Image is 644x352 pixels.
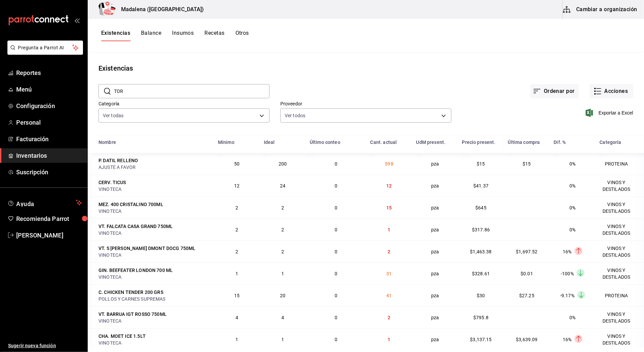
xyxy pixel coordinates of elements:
div: navigation tabs [101,30,249,41]
span: 2 [281,249,284,254]
span: 15 [386,205,392,210]
span: Exportar a Excel [587,109,633,117]
span: 0 [335,205,337,210]
span: $317.86 [472,227,490,232]
a: Pregunta a Parrot AI [5,49,83,56]
span: $1,697.52 [516,249,537,254]
div: VINOTECA [99,252,210,258]
span: Personal [16,118,82,127]
span: 0% [569,161,576,167]
span: $328.61 [472,271,490,276]
span: $0.01 [521,271,533,276]
span: 2 [388,249,391,254]
div: VT. S [PERSON_NAME] DMONT DOCG 750ML [99,245,195,252]
div: Nombre [99,140,116,145]
span: 12 [386,183,392,188]
span: -100% [561,271,574,276]
div: VINOTECA [99,274,210,280]
span: 4 [235,315,238,320]
td: pza [412,197,458,219]
div: Cant. actual [370,140,397,145]
span: Menú [16,85,82,94]
span: 0 [335,271,337,276]
div: Último conteo [310,140,340,145]
span: 0% [569,183,576,188]
div: Mínimo [218,140,234,145]
div: Dif. % [554,140,566,145]
span: Facturación [16,134,82,144]
span: 0 [335,227,337,232]
span: 0 [335,183,337,188]
span: 0 [335,249,337,254]
span: 12 [234,183,240,188]
div: P. DATIL RELLENO [99,157,138,164]
div: MEZ. 400 CRISTALINO 700ML [99,201,163,208]
div: C. CHICKEN TENDER 200 GRS [99,289,163,296]
div: POLLOS Y CARNES SUPREMAS [99,296,210,302]
span: Ayuda [16,199,73,207]
td: PROTEINA [596,153,644,175]
span: $15 [523,161,531,167]
span: 50 [234,161,240,167]
td: pza [412,175,458,197]
span: 2 [281,205,284,210]
span: $15 [477,161,485,167]
span: 20 [280,293,285,298]
td: VINOS Y DESTILADOS [596,306,644,328]
div: VINOTECA [99,318,210,324]
div: Categoría [600,140,621,145]
td: pza [412,306,458,328]
div: CHA. MOET ICE 1.5LT [99,333,146,340]
div: VINOTECA [99,340,210,346]
span: 2 [235,249,238,254]
span: Reportes [16,68,82,77]
button: Otros [235,30,249,41]
td: pza [412,262,458,284]
td: VINOS Y DESTILADOS [596,197,644,219]
span: -9.17% [560,293,575,298]
span: 2 [235,205,238,210]
span: 598 [385,161,393,167]
button: Pregunta a Parrot AI [7,41,83,55]
button: Insumos [172,30,194,41]
span: $41.37 [473,183,488,188]
td: VINOS Y DESTILADOS [596,241,644,262]
span: 1 [235,271,238,276]
div: VINOTECA [99,208,210,215]
div: UdM present. [416,140,446,145]
span: 16% [563,249,571,254]
td: pza [412,328,458,350]
span: $645 [475,205,486,210]
div: VT. FALCATA CASA GRAND 750ML [99,223,173,230]
span: Suscripción [16,168,82,177]
span: 0 [335,293,337,298]
button: Acciones [590,84,633,98]
button: open_drawer_menu [74,18,80,23]
div: AJUSTE A FAVOR [99,164,210,171]
span: 2 [388,315,391,320]
h3: Madalena ([GEOGRAPHIC_DATA]) [116,5,204,14]
td: pza [412,284,458,306]
span: 15 [234,293,240,298]
span: 41 [386,293,392,298]
td: VINOS Y DESTILADOS [596,219,644,241]
span: 0% [569,315,576,320]
input: Buscar nombre de insumo [114,84,270,98]
span: Inventarios [16,151,82,160]
span: 1 [281,337,284,342]
span: 0% [569,205,576,210]
td: pza [412,153,458,175]
span: $30 [477,293,485,298]
div: Última compra [508,140,540,145]
div: Ideal [264,140,275,145]
span: Sugerir nueva función [8,342,82,349]
span: 31 [386,271,392,276]
span: $3,137.15 [470,337,492,342]
td: VINOS Y DESTILADOS [596,175,644,197]
span: $3,639.09 [516,337,537,342]
td: VINOS Y DESTILADOS [596,262,644,284]
span: Ver todas [103,112,123,119]
div: VINOTECA [99,186,210,193]
span: 200 [279,161,287,167]
span: 1 [388,227,391,232]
